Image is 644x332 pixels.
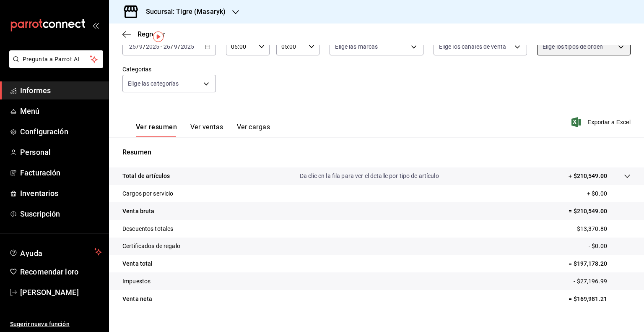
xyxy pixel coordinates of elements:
input: -- [174,43,178,50]
div: pestañas de navegación [136,123,270,137]
font: Ver resumen [136,123,177,131]
font: Certificados de regalo [122,243,180,249]
font: Impuestos [122,278,151,285]
font: Recomendar loro [20,267,78,276]
font: Configuración [20,127,68,136]
font: Informes [20,86,51,95]
font: - $13,370.80 [574,225,607,232]
font: Regresar [138,30,165,38]
font: Personal [20,148,51,157]
font: Elige los tipos de orden [543,43,603,50]
font: Descuentos totales [122,225,173,232]
input: ---- [180,43,195,50]
font: Sucursal: Tigre (Masaryk) [146,8,226,16]
font: Categorías [122,66,151,73]
font: Cargos por servicio [122,190,174,197]
button: Exportar a Excel [573,117,631,127]
a: Pregunta a Parrot AI [6,61,103,70]
font: = $197,178.20 [569,260,607,267]
font: Resumen [122,148,151,156]
font: Venta total [122,260,153,267]
font: Ayuda [20,249,43,258]
font: - [161,43,162,50]
font: / [143,43,145,50]
input: -- [129,43,136,50]
font: / [178,43,180,50]
font: Ver cargas [237,123,270,131]
button: Regresar [122,30,165,38]
font: Exportar a Excel [587,119,631,125]
font: Facturación [20,168,60,177]
font: + $0.00 [587,190,607,197]
font: Venta bruta [122,208,154,214]
img: Marcador de información sobre herramientas [153,31,164,42]
font: Suscripción [20,209,60,218]
input: -- [139,43,143,50]
font: - $27,196.99 [574,278,607,285]
input: -- [163,43,171,50]
font: Elige las marcas [335,43,378,50]
font: Elige las categorías [128,80,179,87]
font: Ver ventas [190,123,223,131]
font: Pregunta a Parrot AI [23,56,80,63]
button: Pregunta a Parrot AI [9,50,103,68]
font: / [136,43,139,50]
font: Elige los canales de venta [439,43,506,50]
font: [PERSON_NAME] [20,288,79,297]
font: = $210,549.00 [569,208,607,214]
input: ---- [145,43,160,50]
font: Sugerir nueva función [10,321,70,327]
font: - $0.00 [589,243,607,249]
button: abrir_cajón_menú [92,22,99,29]
font: Menú [20,107,40,115]
font: Inventarios [20,189,58,198]
font: Total de artículos [122,173,170,179]
font: = $169,981.21 [569,295,607,302]
font: Venta neta [122,295,152,302]
font: Da clic en la fila para ver el detalle por tipo de artículo [300,173,439,179]
font: + $210,549.00 [569,173,607,179]
font: / [171,43,173,50]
